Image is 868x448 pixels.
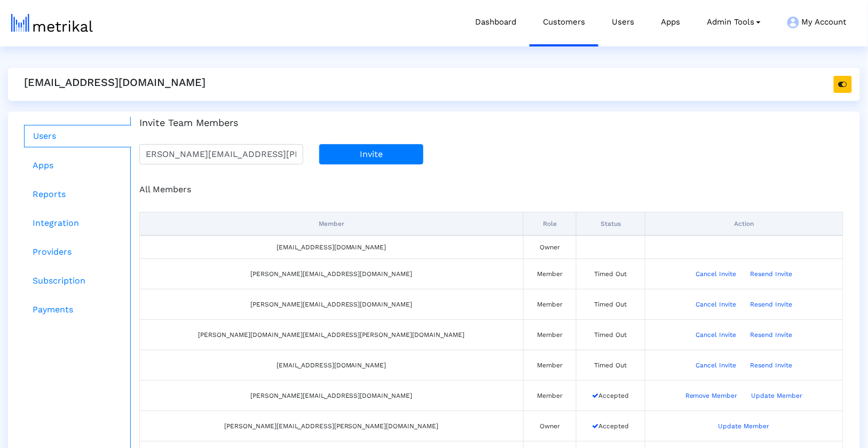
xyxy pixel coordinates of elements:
td: Owner [523,235,577,259]
button: Resend Invite [744,326,800,343]
input: Enter email [139,144,303,164]
td: Accepted [577,380,645,411]
td: Member [523,289,577,319]
a: Reports [24,184,131,205]
a: Integration [24,213,131,234]
td: [PERSON_NAME][EMAIL_ADDRESS][DOMAIN_NAME] [140,380,524,411]
button: Update Member [712,418,777,435]
a: Providers [24,241,131,263]
td: [EMAIL_ADDRESS][DOMAIN_NAME] [140,235,524,259]
button: Cancel Invite [689,265,744,282]
th: Member [140,212,524,235]
td: Member [523,319,577,350]
a: Users [24,125,131,147]
td: Owner [523,411,577,441]
td: Accepted [577,411,645,441]
th: Role [523,212,577,235]
td: Member [523,350,577,380]
a: Subscription [24,270,131,292]
h4: Invite Team Members [139,117,843,129]
td: [PERSON_NAME][EMAIL_ADDRESS][DOMAIN_NAME] [140,289,524,319]
td: [PERSON_NAME][DOMAIN_NAME][EMAIL_ADDRESS][PERSON_NAME][DOMAIN_NAME] [140,319,524,350]
img: my-account-menu-icon.png [787,17,799,28]
h5: [EMAIL_ADDRESS][DOMAIN_NAME] [24,76,206,89]
a: Apps [24,155,131,176]
button: Resend Invite [744,296,800,313]
td: Timed Out [577,289,645,319]
td: Member [523,380,577,411]
button: Update Member [745,387,810,404]
td: Member [523,258,577,289]
button: Cancel Invite [689,326,744,343]
button: Resend Invite [744,357,800,374]
th: Status [577,212,645,235]
button: Remove Member [678,387,745,404]
button: Cancel Invite [689,296,744,313]
td: Timed Out [577,350,645,380]
td: [PERSON_NAME][EMAIL_ADDRESS][DOMAIN_NAME] [140,258,524,289]
td: [PERSON_NAME][EMAIL_ADDRESS][PERSON_NAME][DOMAIN_NAME] [140,411,524,441]
button: Invite [319,144,423,164]
a: Payments [24,299,131,320]
td: [EMAIL_ADDRESS][DOMAIN_NAME] [140,350,524,380]
th: Action [645,212,843,235]
td: Timed Out [577,258,645,289]
span: All Members [139,184,191,194]
img: metrical-logo-light.png [11,14,93,32]
button: Cancel Invite [689,357,744,374]
td: Timed Out [577,319,645,350]
button: Resend Invite [744,265,800,282]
